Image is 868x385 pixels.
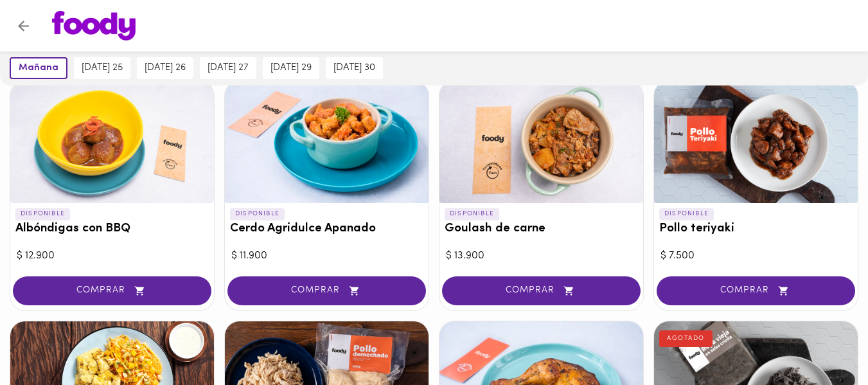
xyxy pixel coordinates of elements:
div: Cerdo Agridulce Apanado [225,81,429,203]
h3: Albóndigas con BBQ [15,222,209,236]
button: [DATE] 26 [137,57,193,79]
div: $ 11.900 [231,249,422,264]
button: COMPRAR [13,276,211,305]
div: Goulash de carne [439,81,643,203]
h3: Goulash de carne [445,222,638,236]
p: DISPONIBLE [659,208,714,220]
div: $ 13.900 [446,249,637,264]
span: [DATE] 30 [333,62,375,74]
p: DISPONIBLE [15,208,70,220]
p: DISPONIBLE [230,208,285,220]
span: [DATE] 26 [145,62,186,74]
img: logo.png [52,11,136,40]
span: COMPRAR [29,285,195,296]
button: COMPRAR [227,276,426,305]
div: $ 12.900 [17,249,208,264]
span: mañana [19,62,58,74]
div: $ 7.500 [660,249,851,264]
h3: Cerdo Agridulce Apanado [230,222,423,236]
span: [DATE] 25 [82,62,123,74]
p: DISPONIBLE [445,208,499,220]
button: COMPRAR [657,276,855,305]
button: [DATE] 25 [74,57,130,79]
button: Volver [8,10,39,42]
span: COMPRAR [673,285,839,296]
iframe: Messagebird Livechat Widget [793,310,855,372]
button: [DATE] 29 [263,57,319,79]
div: Pollo teriyaki [654,81,858,203]
div: AGOTADO [659,330,713,347]
button: [DATE] 30 [326,57,383,79]
button: [DATE] 27 [200,57,256,79]
div: Albóndigas con BBQ [10,81,214,203]
span: COMPRAR [458,285,624,296]
span: [DATE] 29 [270,62,312,74]
span: COMPRAR [244,285,410,296]
button: COMPRAR [442,276,641,305]
h3: Pollo teriyaki [659,222,853,236]
button: mañana [10,57,67,79]
span: [DATE] 27 [208,62,249,74]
